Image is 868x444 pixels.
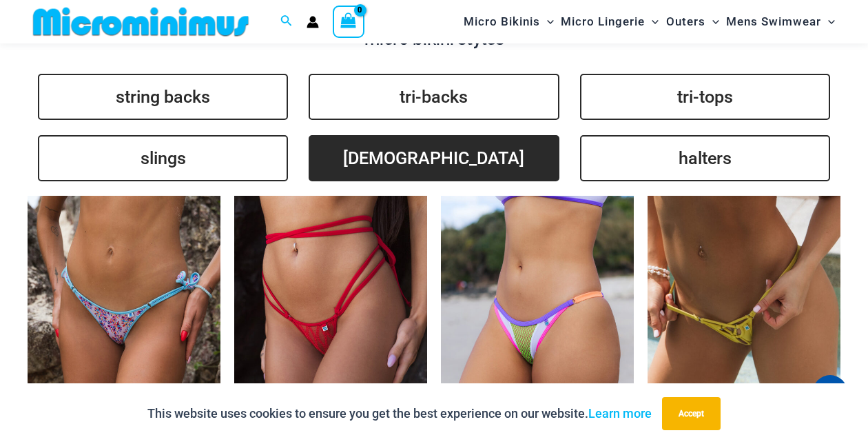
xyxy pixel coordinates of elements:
a: string backs [38,74,288,120]
p: This website uses cookies to ensure you get the best experience on our website. [147,403,652,424]
nav: Site Navigation [458,2,840,41]
a: Learn more [588,406,652,421]
span: Menu Toggle [705,4,719,39]
a: Micro BikinisMenu ToggleMenu Toggle [460,4,557,39]
span: Menu Toggle [645,4,659,39]
a: tri-tops [580,74,830,120]
span: Micro Lingerie [561,4,645,39]
button: Accept [662,397,721,430]
a: View Shopping Cart, empty [333,6,364,37]
a: tri-backs [309,74,559,120]
a: [DEMOGRAPHIC_DATA] [309,135,559,181]
img: MM SHOP LOGO FLAT [28,6,254,37]
span: Menu Toggle [540,4,554,39]
a: slings [38,135,288,181]
a: Account icon link [307,16,319,28]
span: Outers [666,4,705,39]
a: Search icon link [280,13,293,30]
a: Mens SwimwearMenu ToggleMenu Toggle [723,4,838,39]
span: Micro Bikinis [464,4,540,39]
span: Menu Toggle [821,4,835,39]
a: halters [580,135,830,181]
a: Micro LingerieMenu ToggleMenu Toggle [557,4,662,39]
span: Mens Swimwear [726,4,821,39]
a: OutersMenu ToggleMenu Toggle [663,4,723,39]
